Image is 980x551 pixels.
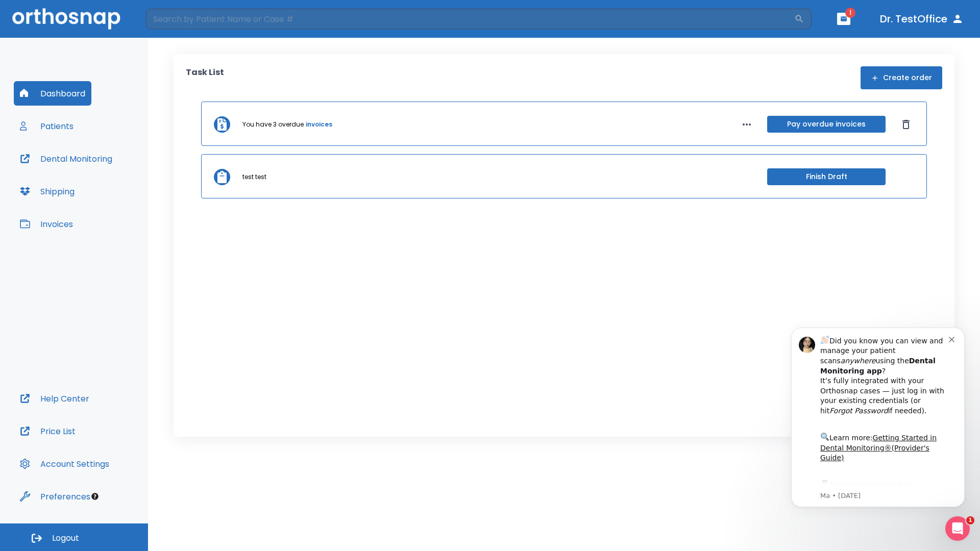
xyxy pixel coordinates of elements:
[14,484,96,509] button: Preferences
[242,120,304,129] p: You have 3 overdue
[945,516,970,541] iframe: Intercom live chat
[14,419,82,443] button: Price List
[14,386,95,411] button: Help Center
[876,10,968,28] button: Dr. TestOffice
[845,8,855,18] span: 1
[14,114,80,138] button: Patients
[14,212,79,236] button: Invoices
[12,8,120,29] img: Orthosnap
[767,116,886,133] button: Pay overdue invoices
[966,516,974,524] span: 1
[776,312,980,523] iframe: Intercom notifications message
[767,168,886,185] button: Finish Draft
[242,172,266,182] p: test test
[44,166,173,218] div: Download the app: | ​ Let us know if you need help getting started!
[306,120,332,129] a: invoices
[173,22,181,30] button: Dismiss notification
[44,179,173,188] p: Message from Ma, sent 2w ago
[146,9,794,29] input: Search by Patient Name or Case #
[14,179,81,204] button: Shipping
[14,452,115,476] button: Account Settings
[186,66,224,89] p: Task List
[90,492,100,501] div: Tooltip anchor
[52,533,79,544] span: Logout
[14,146,118,171] button: Dental Monitoring
[898,116,914,133] button: Dismiss
[44,169,135,187] a: App Store
[861,66,942,89] button: Create order
[14,81,91,106] button: Dashboard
